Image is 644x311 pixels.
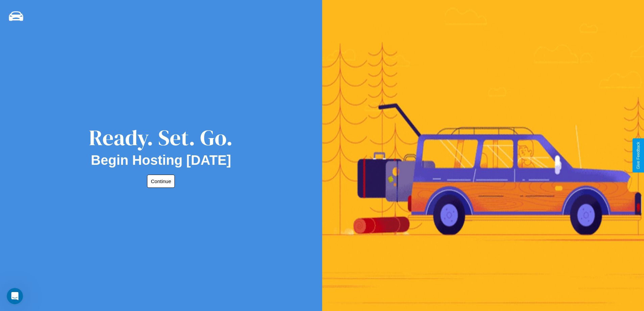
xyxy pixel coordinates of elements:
div: Give Feedback [636,142,641,169]
h2: Begin Hosting [DATE] [91,153,231,168]
div: Ready. Set. Go. [89,123,233,153]
iframe: Intercom live chat [7,288,23,304]
button: Continue [147,175,175,188]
